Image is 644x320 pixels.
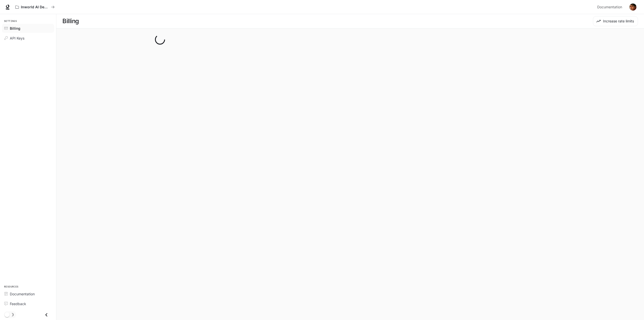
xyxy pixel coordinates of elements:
[597,4,622,10] span: Documentation
[2,34,54,43] a: API Keys
[629,4,636,11] img: User avatar
[62,16,79,26] h1: Billing
[10,291,35,297] span: Documentation
[10,35,24,41] span: API Keys
[628,2,638,12] button: User avatar
[2,290,54,298] a: Documentation
[593,16,638,26] button: Increase rate limits
[5,312,10,317] span: Dark mode toggle
[2,24,54,33] a: Billing
[21,5,49,9] p: Inworld AI Demos
[10,26,20,31] span: Billing
[13,2,57,12] button: All workspaces
[10,301,26,306] span: Feedback
[2,299,54,308] a: Feedback
[41,310,52,320] button: Close drawer
[595,2,626,12] a: Documentation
